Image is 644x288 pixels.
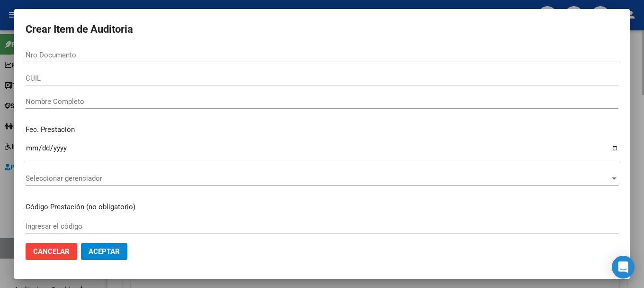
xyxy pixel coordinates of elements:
[26,124,618,135] p: Fec. Prestación
[26,174,610,183] span: Seleccionar gerenciador
[26,202,618,213] p: Código Prestación (no obligatorio)
[26,20,618,38] h2: Crear Item de Auditoria
[612,256,635,279] div: Open Intercom Messenger
[89,247,120,256] span: Aceptar
[81,243,127,260] button: Aceptar
[33,247,70,256] span: Cancelar
[26,243,77,260] button: Cancelar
